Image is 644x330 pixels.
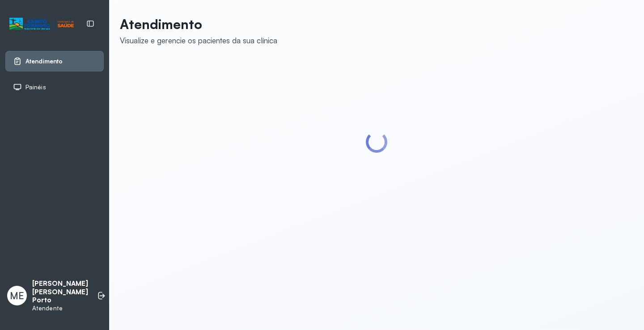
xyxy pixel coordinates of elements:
p: Atendimento [120,16,277,32]
p: Atendente [32,305,88,312]
span: Painéis [25,84,46,91]
span: ME [10,290,24,301]
img: Logotipo do estabelecimento [9,17,74,31]
div: Visualize e gerencie os pacientes da sua clínica [120,36,277,45]
p: [PERSON_NAME] [PERSON_NAME] Porto [32,280,88,305]
a: Atendimento [13,57,96,66]
span: Atendimento [25,58,63,65]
